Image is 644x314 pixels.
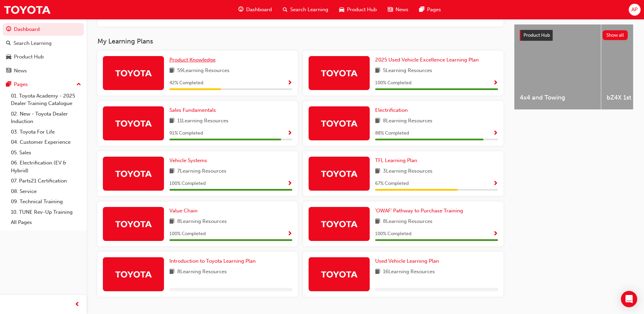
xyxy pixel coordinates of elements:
[375,57,479,63] span: 2025 Used Vehicle Excellence Learning Plan
[621,291,637,307] div: Open Intercom Messenger
[375,107,408,113] span: Electrification
[8,207,84,217] a: 10. TUNE Rev-Up Training
[383,217,433,226] span: 8 Learning Resources
[277,3,334,17] a: search-iconSearch Learning
[523,32,550,38] span: Product Hub
[320,268,358,280] img: Trak
[169,207,200,215] a: Value Chain
[375,208,463,214] span: 'OWAF' Pathway to Purchase Training
[375,106,410,114] a: Electrification
[8,196,84,207] a: 09. Technical Training
[383,117,433,125] span: 8 Learning Resources
[76,80,81,89] span: up-icon
[375,268,380,276] span: book-icon
[8,127,84,137] a: 03. Toyota For Life
[375,79,411,87] span: 100 % Completed
[3,37,84,50] a: Search Learning
[169,79,203,87] span: 42 % Completed
[3,78,84,91] button: Pages
[238,5,243,14] span: guage-icon
[603,30,628,40] button: Show all
[169,56,218,64] a: Product Knowledge
[3,65,84,77] a: News
[375,157,417,163] span: TFL Learning Plan
[287,80,292,86] span: Show Progress
[629,4,641,16] button: AP
[169,157,207,163] span: Vehicle Systems
[290,6,328,14] span: Search Learning
[493,129,498,138] button: Show Progress
[383,67,432,75] span: 5 Learning Resources
[8,147,84,158] a: 05. Sales
[6,68,11,74] span: news-icon
[8,176,84,186] a: 07. Parts21 Certification
[287,79,292,87] button: Show Progress
[375,230,411,238] span: 100 % Completed
[177,117,228,125] span: 11 Learning Resources
[287,179,292,188] button: Show Progress
[375,117,380,125] span: book-icon
[3,2,51,17] img: Trak
[97,37,503,45] h3: My Learning Plans
[14,81,28,88] div: Pages
[493,231,498,237] span: Show Progress
[493,181,498,187] span: Show Progress
[169,106,219,114] a: Sales Fundamentals
[169,57,216,63] span: Product Knowledge
[493,230,498,238] button: Show Progress
[246,6,272,14] span: Dashboard
[419,5,424,14] span: pages-icon
[169,67,174,75] span: book-icon
[375,67,380,75] span: book-icon
[177,167,226,176] span: 7 Learning Resources
[287,230,292,238] button: Show Progress
[320,168,358,179] img: Trak
[493,179,498,188] button: Show Progress
[382,3,414,17] a: news-iconNews
[8,158,84,176] a: 06. Electrification (EV & Hybrid)
[169,208,198,214] span: Value Chain
[6,54,11,60] span: car-icon
[320,117,358,129] img: Trak
[395,6,408,14] span: News
[375,217,380,226] span: book-icon
[75,300,80,309] span: prev-icon
[493,130,498,137] span: Show Progress
[287,181,292,187] span: Show Progress
[320,67,358,79] img: Trak
[520,94,595,102] span: 4x4 and Towing
[169,258,256,264] span: Introduction to Toyota Learning Plan
[14,53,44,61] div: Product Hub
[169,129,203,137] span: 91 % Completed
[3,22,84,78] button: DashboardSearch LearningProduct HubNews
[177,217,227,226] span: 8 Learning Resources
[383,167,433,176] span: 3 Learning Resources
[375,180,409,188] span: 67 % Completed
[14,39,52,47] div: Search Learning
[169,257,258,265] a: Introduction to Toyota Learning Plan
[115,268,152,280] img: Trak
[287,130,292,137] span: Show Progress
[115,168,152,179] img: Trak
[631,6,638,14] span: AP
[375,167,380,176] span: book-icon
[493,80,498,86] span: Show Progress
[514,24,601,109] a: 4x4 and Towing
[169,180,206,188] span: 100 % Completed
[375,258,439,264] span: Used Vehicle Learning Plan
[233,3,277,17] a: guage-iconDashboard
[8,109,84,127] a: 02. New - Toyota Dealer Induction
[14,67,27,75] div: News
[339,5,344,14] span: car-icon
[388,5,393,14] span: news-icon
[375,129,409,137] span: 88 % Completed
[3,23,84,36] a: Dashboard
[8,186,84,197] a: 08. Service
[169,107,216,113] span: Sales Fundamentals
[6,40,11,47] span: search-icon
[169,230,206,238] span: 100 % Completed
[334,3,382,17] a: car-iconProduct Hub
[375,56,481,64] a: 2025 Used Vehicle Excellence Learning Plan
[3,51,84,63] a: Product Hub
